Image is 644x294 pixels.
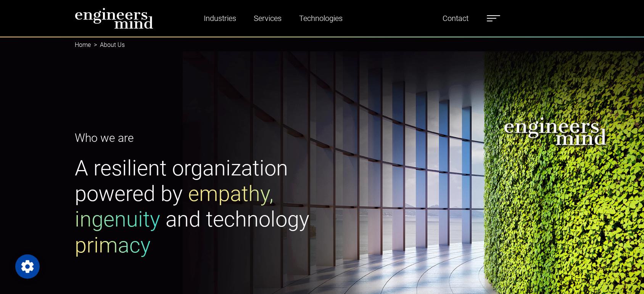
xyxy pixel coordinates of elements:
[75,37,569,53] nav: breadcrumb
[251,10,285,27] a: Services
[75,8,153,29] img: logo
[75,181,274,232] span: empathy, ingenuity
[75,233,151,258] span: primacy
[91,40,125,50] li: About Us
[296,10,346,27] a: Technologies
[201,10,239,27] a: Industries
[75,41,91,48] a: Home
[75,156,317,258] h1: A resilient organization powered by and technology
[440,10,472,27] a: Contact
[75,129,317,146] p: Who we are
